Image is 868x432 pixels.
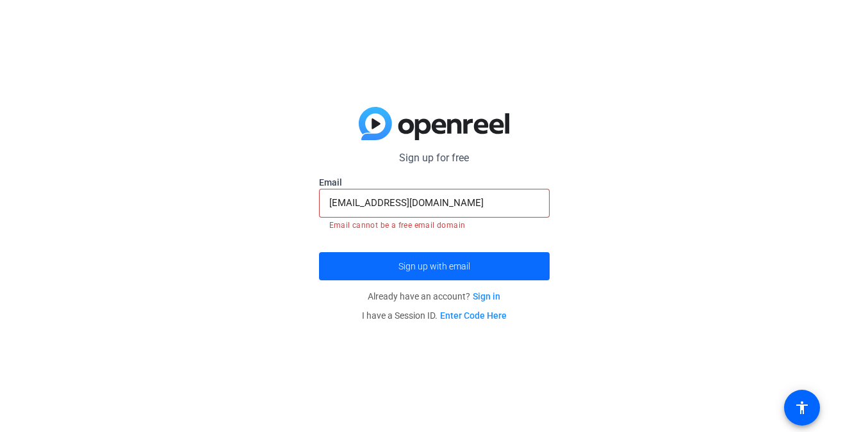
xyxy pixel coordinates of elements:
[329,218,539,232] mat-error: Email cannot be a free email domain
[368,291,500,301] span: Already have an account?
[319,252,550,280] button: Sign up with email
[794,400,810,415] mat-icon: accessibility
[319,150,550,166] p: Sign up for free
[319,176,550,189] label: Email
[362,310,507,321] span: I have a Session ID.
[329,195,539,211] input: Enter Email Address
[440,310,507,321] a: Enter Code Here
[473,291,500,301] a: Sign in
[359,107,509,140] img: blue-gradient.svg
